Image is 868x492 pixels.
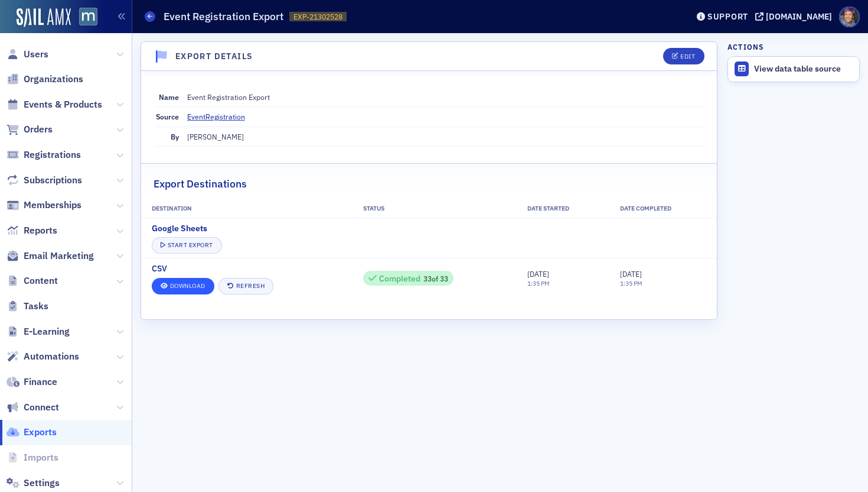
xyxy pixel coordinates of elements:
[218,278,274,294] button: Refresh
[6,48,48,61] a: Users
[766,11,832,22] div: [DOMAIN_NAME]
[175,50,253,63] h4: Export Details
[17,8,71,27] img: SailAMX
[171,132,179,141] span: By
[754,64,853,75] div: View data table source
[6,426,57,439] a: Exports
[379,276,420,282] div: Completed
[6,148,81,161] a: Registrations
[24,48,48,61] span: Users
[24,274,58,287] span: Content
[527,279,550,287] time: 1:35 PM
[152,263,167,275] span: CSV
[6,250,94,263] a: Email Marketing
[707,11,748,22] div: Support
[6,376,57,389] a: Finance
[24,477,60,490] span: Settings
[6,477,60,490] a: Settings
[24,350,79,363] span: Automations
[24,325,70,338] span: E-Learning
[610,200,717,218] th: Date Completed
[24,376,57,389] span: Finance
[187,88,703,106] dd: Event Registration Export
[6,199,81,212] a: Memberships
[755,12,836,21] button: [DOMAIN_NAME]
[24,451,58,464] span: Imports
[6,98,102,111] a: Events & Products
[6,224,57,237] a: Reports
[727,41,764,52] h4: Actions
[527,269,549,279] span: [DATE]
[6,451,58,464] a: Imports
[24,199,81,212] span: Memberships
[24,123,53,136] span: Orders
[152,222,207,235] span: Google Sheets
[79,8,97,26] img: SailAMX
[187,127,703,146] dd: [PERSON_NAME]
[517,200,610,218] th: Date Started
[71,8,97,28] a: View Homepage
[24,148,81,161] span: Registrations
[6,174,82,187] a: Subscriptions
[6,274,58,287] a: Content
[24,224,57,237] span: Reports
[293,12,342,22] span: EXP-21302528
[24,73,83,86] span: Organizations
[152,278,214,294] a: Download
[156,112,179,121] span: Source
[6,401,59,414] a: Connect
[363,271,453,286] div: 33 / 33 Rows
[839,7,860,27] span: Profile
[6,123,53,136] a: Orders
[6,73,83,86] a: Organizations
[24,300,48,313] span: Tasks
[24,401,59,414] span: Connect
[368,273,448,284] div: 33 of 33
[620,279,642,287] time: 1:35 PM
[353,200,517,218] th: Status
[728,57,859,82] a: View data table source
[680,53,695,60] div: Edit
[159,92,179,102] span: Name
[663,48,704,64] button: Edit
[24,426,57,439] span: Exports
[24,174,82,187] span: Subscriptions
[164,9,283,24] h1: Event Registration Export
[6,350,79,363] a: Automations
[6,300,48,313] a: Tasks
[6,325,70,338] a: E-Learning
[620,269,642,279] span: [DATE]
[24,250,94,263] span: Email Marketing
[24,98,102,111] span: Events & Products
[187,111,254,122] a: EventRegistration
[141,200,353,218] th: Destination
[154,176,247,192] h2: Export Destinations
[152,237,222,254] button: Start Export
